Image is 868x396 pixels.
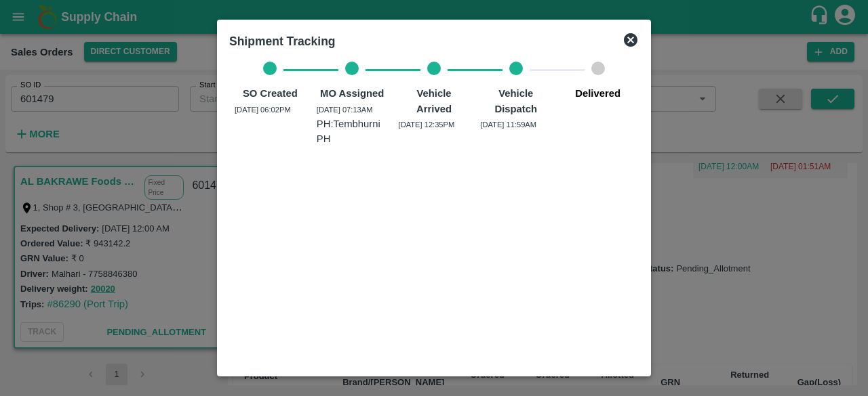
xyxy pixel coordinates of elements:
b: Shipment Tracking [229,35,336,48]
b: SO Created [243,88,298,99]
b: MO Assigned [320,88,384,99]
b: Vehicle Arrived [416,88,452,114]
b: Vehicle Dispatch [494,88,537,114]
span: [DATE] 11:59AM [480,120,536,129]
b: Delivered [575,88,620,99]
p: PH: Tembhurni PH [317,116,388,147]
span: [DATE] 07:13AM [317,106,373,114]
span: [DATE] 06:02PM [235,106,291,114]
span: [DATE] 12:35PM [399,120,455,129]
